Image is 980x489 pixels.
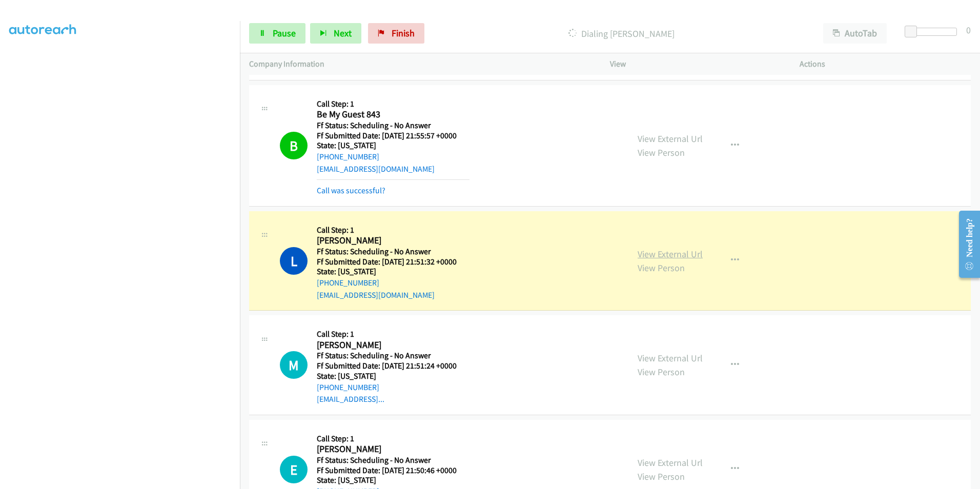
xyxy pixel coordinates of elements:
[317,371,469,381] h5: State: [US_STATE]
[317,465,469,476] h5: Ff Submitted Date: [DATE] 21:50:46 +0000
[317,267,469,277] h5: State: [US_STATE]
[638,366,685,378] a: View Person
[317,247,469,257] h5: Ff Status: Scheduling - No Answer
[273,27,296,39] span: Pause
[638,248,703,260] a: View External Url
[392,27,415,39] span: Finish
[368,23,424,44] a: Finish
[317,120,469,131] h5: Ff Status: Scheduling - No Answer
[334,27,352,39] span: Next
[317,257,469,267] h5: Ff Submitted Date: [DATE] 21:51:32 +0000
[317,434,469,444] h5: Call Step: 1
[280,456,308,483] h1: E
[966,23,971,37] div: 0
[280,351,308,379] h1: M
[610,58,781,70] p: View
[438,27,805,40] p: Dialing [PERSON_NAME]
[638,262,685,274] a: View Person
[950,203,980,285] iframe: Resource Center
[280,351,308,379] div: The call is yet to be attempted
[317,152,379,161] a: [PHONE_NUMBER]
[800,58,971,70] p: Actions
[317,131,469,141] h5: Ff Submitted Date: [DATE] 21:55:57 +0000
[317,475,469,485] h5: State: [US_STATE]
[317,225,469,235] h5: Call Step: 1
[249,23,305,44] a: Pause
[249,58,591,70] p: Company Information
[317,164,435,174] a: [EMAIL_ADDRESS][DOMAIN_NAME]
[317,382,379,392] a: [PHONE_NUMBER]
[280,247,308,275] h1: L
[310,23,361,44] button: Next
[317,235,469,247] h2: [PERSON_NAME]
[317,339,469,351] h2: [PERSON_NAME]
[317,443,469,455] h2: [PERSON_NAME]
[317,186,385,195] a: Call was successful?
[317,109,469,120] h2: Be My Guest 843
[317,140,469,151] h5: State: [US_STATE]
[9,1,240,487] iframe: Dialpad
[280,132,308,159] h1: B
[317,329,469,339] h5: Call Step: 1
[823,23,887,44] button: AutoTab
[638,471,685,482] a: View Person
[910,28,957,36] div: Delay between calls (in seconds)
[638,133,703,145] a: View External Url
[317,455,469,465] h5: Ff Status: Scheduling - No Answer
[638,147,685,158] a: View Person
[638,352,703,364] a: View External Url
[317,99,469,109] h5: Call Step: 1
[317,351,469,361] h5: Ff Status: Scheduling - No Answer
[317,290,435,300] a: [EMAIL_ADDRESS][DOMAIN_NAME]
[317,278,379,288] a: [PHONE_NUMBER]
[317,361,469,371] h5: Ff Submitted Date: [DATE] 21:51:24 +0000
[638,457,703,468] a: View External Url
[317,394,384,404] a: [EMAIL_ADDRESS]...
